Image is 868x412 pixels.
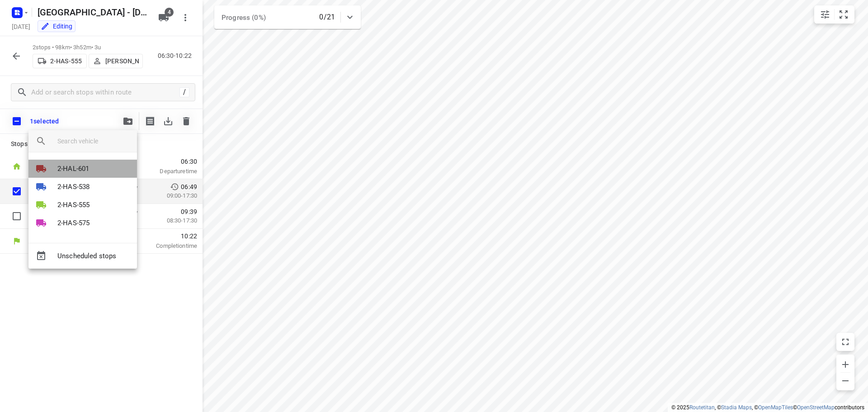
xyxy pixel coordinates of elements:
[28,214,137,232] li: 2-HAS-575
[28,247,137,265] div: Unscheduled stops
[57,218,90,228] p: 2-HAS-575
[57,182,90,192] p: 2-HAS-538
[57,251,130,261] span: Unscheduled stops
[57,134,130,148] input: search vehicle
[57,200,90,210] p: 2-HAS-555
[57,164,89,174] p: 2-HAL-601
[28,178,137,196] li: 2-HAS-538
[28,160,137,178] li: 2-HAL-601
[28,196,137,214] li: 2-HAS-555
[28,130,57,152] div: Search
